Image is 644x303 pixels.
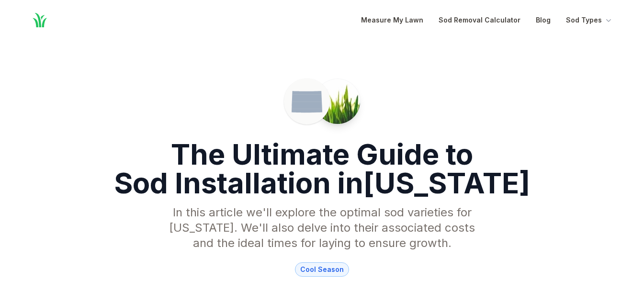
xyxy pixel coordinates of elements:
span: cool season [295,262,349,277]
a: Sod Removal Calculator [439,14,520,26]
a: Measure My Lawn [361,14,423,26]
img: Picture of a patch of sod in Colorado [315,79,360,124]
p: In this article we'll explore the optimal sod varieties for [US_STATE] . We'll also delve into th... [161,205,483,251]
button: Sod Types [566,14,613,26]
img: Colorado state outline [292,86,322,117]
a: Blog [536,14,551,26]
